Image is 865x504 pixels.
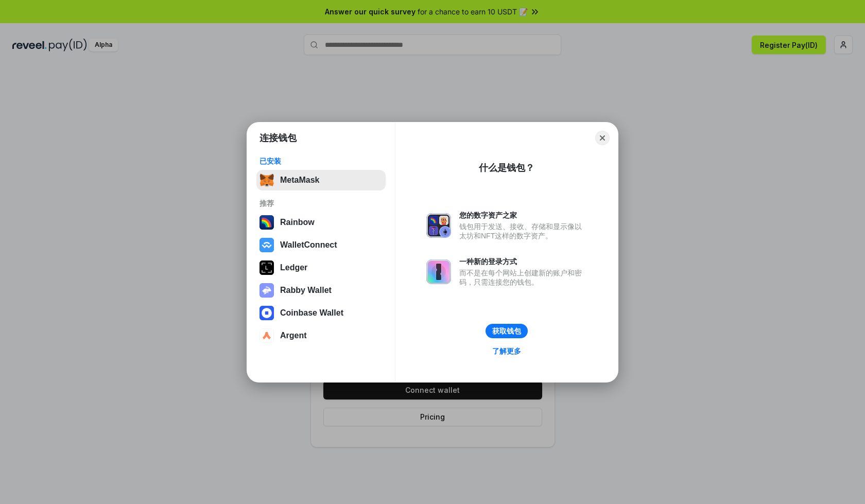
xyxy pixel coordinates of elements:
[492,326,521,336] div: 获取钱包
[280,331,307,340] div: Argent
[486,324,528,338] button: 获取钱包
[256,257,386,278] button: Ledger
[486,344,527,358] a: 了解更多
[259,306,274,320] img: svg+xml,%3Csvg%20width%3D%2228%22%20height%3D%2228%22%20viewBox%3D%220%200%2028%2028%22%20fill%3D...
[280,240,337,250] div: WalletConnect
[259,260,274,275] img: svg+xml,%3Csvg%20xmlns%3D%22http%3A%2F%2Fwww.w3.org%2F2000%2Fsvg%22%20width%3D%2228%22%20height%3...
[259,215,274,230] img: svg+xml,%3Csvg%20width%3D%22120%22%20height%3D%22120%22%20viewBox%3D%220%200%20120%20120%22%20fil...
[595,131,610,145] button: Close
[492,346,521,356] div: 了解更多
[259,283,274,298] img: svg+xml,%3Csvg%20xmlns%3D%22http%3A%2F%2Fwww.w3.org%2F2000%2Fsvg%22%20fill%3D%22none%22%20viewBox...
[459,222,587,240] div: 钱包用于发送、接收、存储和显示像以太坊和NFT这样的数字资产。
[459,257,587,266] div: 一种新的登录方式
[256,280,386,301] button: Rabby Wallet
[280,218,315,227] div: Rainbow
[259,132,297,144] h1: 连接钱包
[280,176,319,185] div: MetaMask
[259,173,274,187] img: svg+xml,%3Csvg%20fill%3D%22none%22%20height%3D%2233%22%20viewBox%3D%220%200%2035%2033%22%20width%...
[459,211,587,220] div: 您的数字资产之家
[259,157,383,166] div: 已安装
[280,263,307,272] div: Ledger
[256,235,386,255] button: WalletConnect
[459,268,587,287] div: 而不是在每个网站上创建新的账户和密码，只需连接您的钱包。
[426,259,451,284] img: svg+xml,%3Csvg%20xmlns%3D%22http%3A%2F%2Fwww.w3.org%2F2000%2Fsvg%22%20fill%3D%22none%22%20viewBox...
[259,199,383,208] div: 推荐
[280,286,332,295] div: Rabby Wallet
[256,325,386,346] button: Argent
[256,303,386,323] button: Coinbase Wallet
[256,212,386,233] button: Rainbow
[256,170,386,190] button: MetaMask
[280,308,343,318] div: Coinbase Wallet
[426,213,451,238] img: svg+xml,%3Csvg%20xmlns%3D%22http%3A%2F%2Fwww.w3.org%2F2000%2Fsvg%22%20fill%3D%22none%22%20viewBox...
[259,328,274,343] img: svg+xml,%3Csvg%20width%3D%2228%22%20height%3D%2228%22%20viewBox%3D%220%200%2028%2028%22%20fill%3D...
[259,238,274,252] img: svg+xml,%3Csvg%20width%3D%2228%22%20height%3D%2228%22%20viewBox%3D%220%200%2028%2028%22%20fill%3D...
[479,162,534,174] div: 什么是钱包？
